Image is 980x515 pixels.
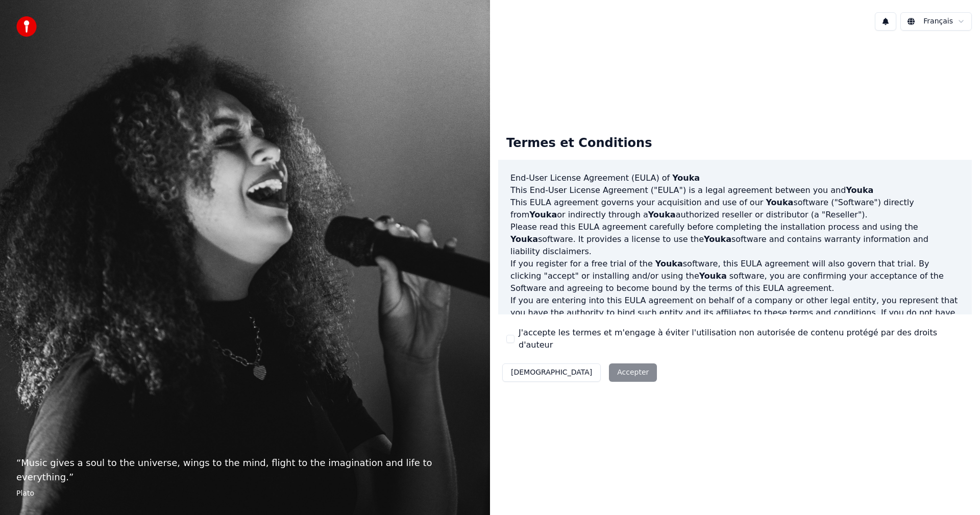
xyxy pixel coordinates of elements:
span: Youka [704,234,731,244]
span: Youka [529,210,557,219]
h3: End-User License Agreement (EULA) of [510,172,960,184]
p: If you are entering into this EULA agreement on behalf of a company or other legal entity, you re... [510,295,960,344]
label: J'accepte les termes et m'engage à éviter l'utilisation non autorisée de contenu protégé par des ... [519,327,964,351]
span: Youka [846,185,873,195]
span: Youka [766,198,793,207]
p: Please read this EULA agreement carefully before completing the installation process and using th... [510,221,960,258]
span: Youka [510,234,538,244]
p: This EULA agreement governs your acquisition and use of our software ("Software") directly from o... [510,197,960,221]
span: Youka [655,259,683,268]
span: Youka [672,173,700,183]
p: If you register for a free trial of the software, this EULA agreement will also govern that trial... [510,258,960,295]
footer: Plato [16,488,474,499]
p: “ Music gives a soul to the universe, wings to the mind, flight to the imagination and life to ev... [16,456,474,484]
img: youka [16,16,37,37]
span: Youka [648,210,676,219]
div: Termes et Conditions [498,127,660,160]
p: This End-User License Agreement ("EULA") is a legal agreement between you and [510,184,960,197]
span: Youka [699,271,727,281]
button: [DEMOGRAPHIC_DATA] [502,363,601,382]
